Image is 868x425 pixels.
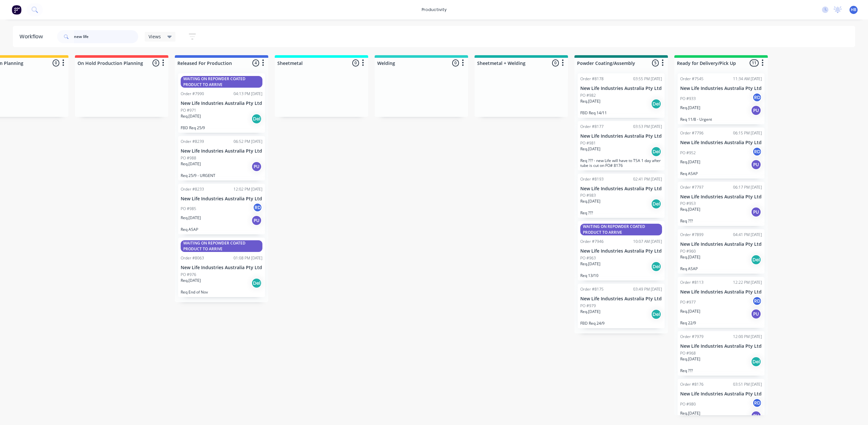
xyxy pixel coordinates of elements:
div: PU [751,411,761,421]
div: 06:52 PM [DATE] [234,139,262,144]
p: Req. [DATE] [181,278,201,283]
p: New Life Industries Australia Pty Ltd [181,148,262,154]
p: New Life Industries Australia Pty Ltd [181,101,262,106]
div: Order #823906:52 PM [DATE]New Life Industries Australia Pty LtdPO #988Req.[DATE]PUReq 25/9 - URGENT [178,136,265,181]
div: PU [251,161,262,172]
p: New Life Industries Australia Pty Ltd [680,391,762,397]
div: WAITING ON REPOWDER COATED PRODUCT TO ARRIVEOrder #806301:08 PM [DATE]New Life Industries Austral... [178,238,265,297]
div: PU [251,215,262,226]
div: 04:13 PM [DATE] [234,91,262,97]
p: Req. [DATE] [680,410,700,416]
div: 03:53 PM [DATE] [633,124,662,130]
span: HB [851,7,856,13]
p: New Life Industries Australia Pty Ltd [680,289,762,295]
div: Order #8113 [680,280,704,285]
div: 01:08 PM [DATE] [234,255,262,261]
div: 06:17 PM [DATE] [733,184,762,190]
div: Order #754511:34 AM [DATE]New Life Industries Australia Pty LtdPO #933RDReq.[DATE]PUReq 11/8 - Ur... [678,73,765,124]
p: PO #985 [181,206,196,212]
p: Req ??? [680,219,762,223]
p: New Life Industries Australia Pty Ltd [580,186,662,192]
p: PO #976 [181,272,196,278]
div: Del [651,199,661,209]
p: New Life Industries Australia Pty Ltd [181,265,262,270]
p: Req. [DATE] [580,309,600,315]
div: Order #7946 [580,239,604,244]
p: Req ??? [680,368,762,373]
p: New Life Industries Australia Pty Ltd [580,133,662,139]
div: WAITING ON REPOWDER COATED PRODUCT TO ARRIVE [181,240,262,252]
div: Order #779706:17 PM [DATE]New Life Industries Australia Pty LtdPO #953Req.[DATE]PUReq ??? [678,182,765,226]
p: Req End of Nov [181,290,262,294]
div: 12:02 PM [DATE] [234,186,262,192]
p: PO #982 [580,93,596,98]
input: Search for orders... [74,30,138,43]
div: Del [651,309,661,319]
p: Req. [DATE] [181,113,201,119]
p: Req. [DATE] [680,105,700,111]
span: Views [149,33,161,40]
p: Req. [DATE] [181,215,201,221]
p: PO #979 [580,303,596,309]
div: Order #8239 [181,139,204,144]
p: Req 22/9 [680,320,762,325]
p: Req 25/9 - URGENT [181,173,262,178]
div: Order #8233 [181,186,204,192]
p: PO #933 [680,96,696,102]
p: PO #988 [181,155,196,161]
div: Order #819302:41 PM [DATE]New Life Industries Australia Pty LtdPO #983Req.[DATE]DelReq ??? [578,174,665,218]
div: Order #8177 [580,124,604,130]
div: PU [751,207,761,217]
p: Req 11/8 - Urgent [680,117,762,122]
p: New Life Industries Australia Pty Ltd [680,140,762,145]
p: Req. [DATE] [580,261,600,267]
p: Req ??? [580,210,662,215]
p: PO #963 [580,255,596,261]
div: 02:41 PM [DATE] [633,176,662,182]
div: 11:34 AM [DATE] [733,76,762,82]
div: PU [751,309,761,319]
p: Req ASAP [680,171,762,176]
div: 03:55 PM [DATE] [633,76,662,82]
div: Workflow [19,33,46,41]
div: Order #7990 [181,91,204,97]
div: Order #811312:22 PM [DATE]New Life Industries Australia Pty LtdPO #977RDReq.[DATE]PUReq 22/9 [678,277,765,328]
div: Del [651,99,661,109]
div: WAITING ON REPOWDER COATED PRODUCT TO ARRIVEOrder #799004:13 PM [DATE]New Life Industries Austral... [178,73,265,133]
p: Req. [DATE] [181,161,201,167]
p: PO #960 [680,248,696,254]
p: PO #980 [680,401,696,407]
p: PO #952 [680,150,696,156]
p: Req. [DATE] [680,159,700,165]
p: New Life Industries Australia Pty Ltd [680,86,762,91]
div: WAITING ON REPOWDER COATED PRODUCT TO ARRIVE [580,224,662,235]
p: FBD Req 14/11 [580,110,662,115]
p: Req ??? - new Life will have to TSA 1 day after tube is cut on FO# 8176 [580,158,662,168]
p: Req. [DATE] [580,146,600,152]
p: New Life Industries Australia Pty Ltd [580,296,662,302]
div: PU [751,159,761,170]
div: Order #7796 [680,130,704,136]
div: Order #8175 [580,286,604,292]
div: WAITING ON REPOWDER COATED PRODUCT TO ARRIVEOrder #794610:07 AM [DATE]New Life Industries Austral... [578,221,665,281]
div: RD [752,147,762,156]
p: FBD Req 25/9 [181,125,262,130]
div: Del [751,356,761,367]
div: 03:49 PM [DATE] [633,286,662,292]
p: PO #968 [680,350,696,356]
div: Order #8176 [680,381,704,387]
div: Order #817703:53 PM [DATE]New Life Industries Australia Pty LtdPO #981Req.[DATE]DelReq ??? - new ... [578,121,665,170]
p: Req ASAP [181,227,262,232]
div: productivity [418,5,450,15]
div: PU [751,105,761,116]
p: New Life Industries Australia Pty Ltd [181,196,262,202]
p: PO #977 [680,299,696,305]
p: Req. [DATE] [580,98,600,104]
div: RD [752,296,762,306]
img: Factory [12,5,21,15]
div: 06:15 PM [DATE] [733,130,762,136]
div: Order #789904:41 PM [DATE]New Life Industries Australia Pty LtdPO #960Req.[DATE]DelReq ASAP [678,229,765,274]
div: 12:00 PM [DATE] [733,334,762,340]
div: 10:07 AM [DATE] [633,239,662,244]
div: RD [752,93,762,102]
